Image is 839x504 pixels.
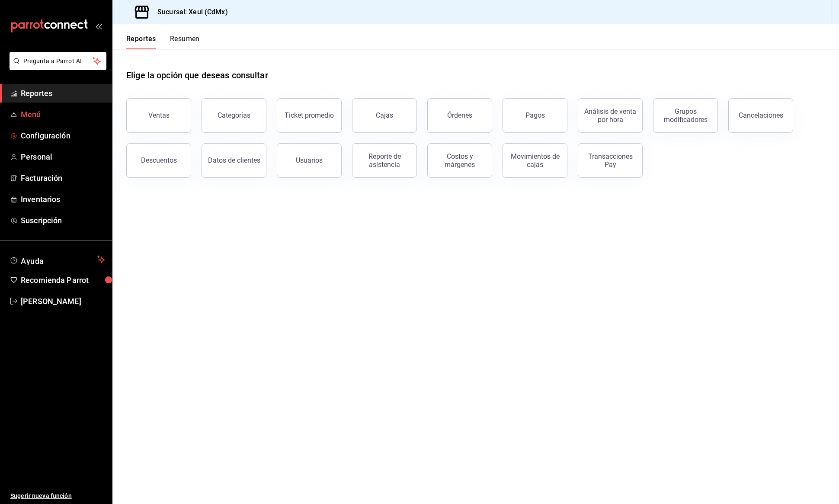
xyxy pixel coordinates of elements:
[95,22,102,29] button: open_drawer_menu
[653,98,718,133] button: Grupos modificadores
[296,156,323,164] div: Usuarios
[126,35,200,49] div: navigation tabs
[352,98,417,133] button: Cajas
[23,57,93,66] span: Pregunta a Parrot AI
[21,172,105,184] span: Facturación
[21,215,105,226] span: Suscripción
[739,111,783,119] div: Cancelaciones
[6,63,106,72] a: Pregunta a Parrot AI
[10,52,106,70] button: Pregunta a Parrot AI
[202,143,266,178] button: Datos de clientes
[21,151,105,163] span: Personal
[578,143,643,178] button: Transacciones Pay
[218,111,250,119] div: Categorías
[285,111,334,119] div: Ticket promedio
[525,111,545,119] div: Pagos
[170,35,200,49] button: Resumen
[202,98,266,133] button: Categorías
[427,98,492,133] button: Órdenes
[10,491,105,501] span: Sugerir nueva función
[126,143,191,178] button: Descuentos
[21,109,105,120] span: Menú
[208,156,260,164] div: Datos de clientes
[151,7,228,17] h3: Sucursal: Xeul (CdMx)
[583,152,637,169] div: Transacciones Pay
[21,130,105,141] span: Configuración
[659,107,712,124] div: Grupos modificadores
[427,143,492,178] button: Costos y márgenes
[578,98,643,133] button: Análisis de venta por hora
[21,254,94,265] span: Ayuda
[433,152,487,169] div: Costos y márgenes
[126,98,191,133] button: Ventas
[126,69,268,82] h1: Elige la opción que deseas consultar
[21,274,105,286] span: Recomienda Parrot
[141,156,177,164] div: Descuentos
[728,98,793,133] button: Cancelaciones
[126,35,156,49] button: Reportes
[21,87,105,99] span: Reportes
[358,152,411,169] div: Reporte de asistencia
[21,295,105,307] span: [PERSON_NAME]
[277,143,342,178] button: Usuarios
[508,152,562,169] div: Movimientos de cajas
[352,143,417,178] button: Reporte de asistencia
[376,111,393,119] div: Cajas
[503,98,567,133] button: Pagos
[447,111,472,119] div: Órdenes
[21,193,105,205] span: Inventarios
[503,143,567,178] button: Movimientos de cajas
[583,107,637,124] div: Análisis de venta por hora
[277,98,342,133] button: Ticket promedio
[148,111,170,119] div: Ventas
